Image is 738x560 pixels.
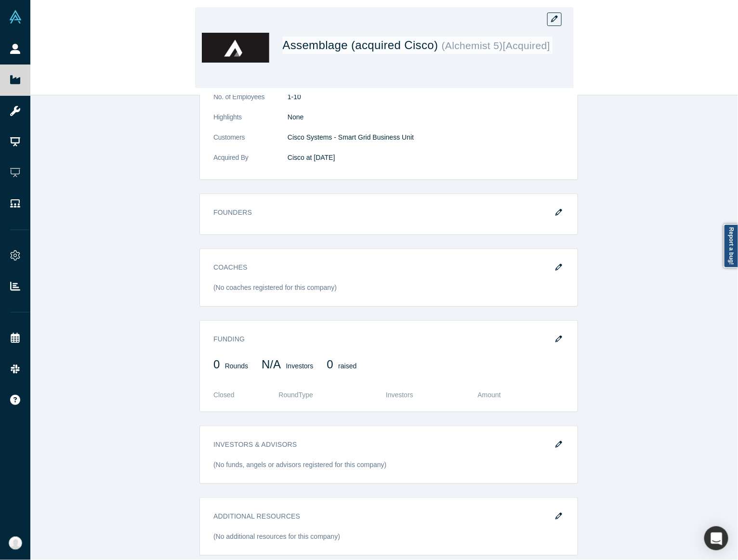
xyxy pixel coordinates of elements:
h3: Investors & Advisors [213,440,551,450]
th: Round [278,385,386,405]
div: (No additional resources for this company) [213,532,340,548]
th: Investors [386,385,471,405]
span: 0 [327,358,333,371]
h3: Additional Resources [213,511,551,521]
div: raised [327,358,356,378]
a: Report a bug! [724,224,738,268]
img: Anna Sanchez's Account [9,536,22,550]
small: ( Alchemist 5 ) [Acquired] [442,40,550,51]
span: N/A [262,358,281,371]
span: Assemblage (acquired Cisco) [283,39,442,52]
p: None [288,112,564,122]
span: 0 [213,358,220,371]
dt: Customers [213,132,288,153]
div: Investors [262,358,313,378]
dt: No. of Employees [213,92,288,112]
dd: Cisco Systems - Smart Grid Business Unit [288,132,564,143]
img: Assemblage (acquired Cisco)'s Logo [202,14,269,81]
h3: Coaches [213,262,551,273]
dd: 1-10 [288,92,564,102]
dt: Acquired By [213,153,288,173]
h3: Founders [213,208,551,218]
th: Closed [213,385,278,405]
div: (No coaches registered for this company) [213,283,564,300]
h3: Funding [213,334,551,344]
img: Alchemist Vault Logo [9,10,22,24]
dt: Highlights [213,112,288,132]
th: Amount [471,385,564,405]
dd: Cisco at [DATE] [288,153,564,163]
div: (No funds, angels or advisors registered for this company) [213,460,564,477]
span: Type [299,391,313,399]
div: Rounds [213,358,248,378]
